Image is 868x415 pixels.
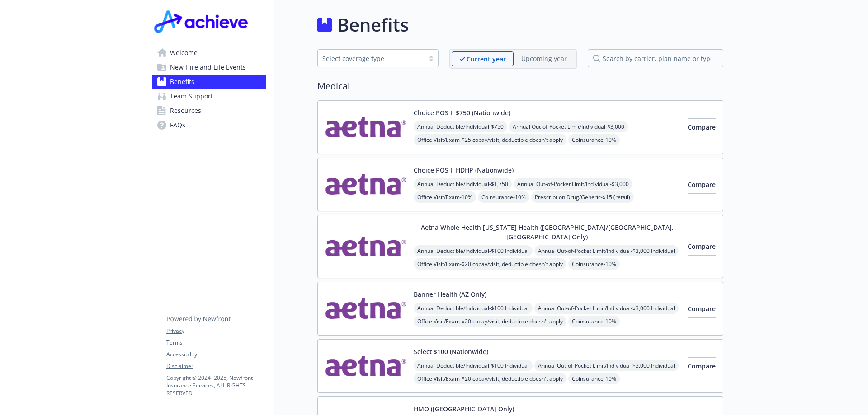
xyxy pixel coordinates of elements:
button: Compare [688,357,716,375]
button: Compare [688,300,716,318]
h1: Benefits [337,11,409,38]
span: Annual Deductible/Individual - $100 Individual [414,245,533,256]
span: Compare [688,123,716,131]
button: Aetna Whole Health [US_STATE] Health ([GEOGRAPHIC_DATA]/[GEOGRAPHIC_DATA], [GEOGRAPHIC_DATA] Only) [414,223,680,242]
img: Aetna Inc carrier logo [325,223,406,270]
span: Annual Out-of-Pocket Limit/Individual - $3,000 Individual [534,303,679,314]
span: Benefits [170,75,194,89]
a: Disclaimer [166,362,266,370]
span: Office Visit/Exam - 10% [414,191,476,203]
span: Compare [688,242,716,251]
button: Choice POS II $750 (Nationwide) [414,108,510,117]
a: Team Support [152,89,266,103]
span: Office Visit/Exam - $20 copay/visit, deductible doesn't apply [414,258,566,270]
span: Annual Out-of-Pocket Limit/Individual - $3,000 Individual [534,360,679,371]
span: Compare [688,304,716,313]
p: Upcoming year [521,54,567,63]
a: Resources [152,103,266,118]
span: Coinsurance - 10% [568,258,620,270]
span: Coinsurance - 10% [568,134,620,145]
a: Welcome [152,46,266,60]
p: Current year [467,54,506,64]
a: New Hire and Life Events [152,60,266,75]
span: Coinsurance - 10% [478,191,529,203]
span: Annual Out-of-Pocket Limit/Individual - $3,000 Individual [534,245,679,256]
span: Upcoming year [514,51,575,66]
span: Compare [688,362,716,370]
span: Coinsurance - 10% [568,316,620,327]
button: HMO ([GEOGRAPHIC_DATA] Only) [414,404,514,414]
img: Aetna Inc carrier logo [325,165,406,204]
a: Benefits [152,75,266,89]
button: Choice POS II HDHP (Nationwide) [414,165,514,175]
a: Terms [166,339,266,347]
span: Annual Out-of-Pocket Limit/Individual - $3,000 [509,121,628,132]
span: Annual Deductible/Individual - $1,750 [414,178,512,190]
span: Office Visit/Exam - $25 copay/visit, deductible doesn't apply [414,134,566,145]
h2: Medical [317,79,723,93]
a: Privacy [166,327,266,335]
button: Compare [688,118,716,136]
span: Annual Out-of-Pocket Limit/Individual - $3,000 [514,178,632,190]
button: Banner Health (AZ Only) [414,289,486,299]
div: Select coverage type [322,54,420,63]
span: New Hire and Life Events [170,60,246,75]
button: Select $100 (Nationwide) [414,347,488,356]
button: Compare [688,238,716,256]
span: Annual Deductible/Individual - $750 [414,121,507,132]
span: Annual Deductible/Individual - $100 Individual [414,303,533,314]
a: Accessibility [166,350,266,359]
img: Aetna Inc carrier logo [325,289,406,328]
span: Annual Deductible/Individual - $100 Individual [414,360,533,371]
span: FAQs [170,118,185,132]
span: Compare [688,180,716,189]
span: Office Visit/Exam - $20 copay/visit, deductible doesn't apply [414,316,566,327]
span: Coinsurance - 10% [568,373,620,384]
span: Office Visit/Exam - $20 copay/visit, deductible doesn't apply [414,373,566,384]
a: FAQs [152,118,266,132]
span: Team Support [170,89,213,103]
button: Compare [688,176,716,194]
input: search by carrier, plan name or type [588,49,723,67]
span: Prescription Drug/Generic - $15 (retail) [531,191,634,203]
img: Aetna Inc carrier logo [325,347,406,385]
span: Welcome [170,46,198,60]
img: Aetna Inc carrier logo [325,108,406,146]
p: Copyright © 2024 - 2025 , Newfront Insurance Services, ALL RIGHTS RESERVED [166,374,266,397]
span: Resources [170,103,201,118]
